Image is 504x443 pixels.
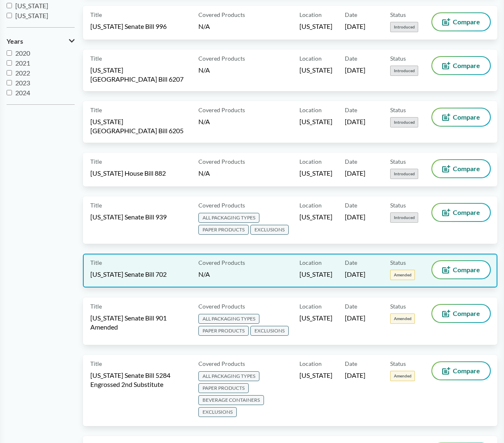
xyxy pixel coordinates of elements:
[90,359,102,368] span: Title
[390,258,406,267] span: Status
[345,22,365,31] span: [DATE]
[390,201,406,210] span: Status
[198,395,264,405] span: BEVERAGE CONTAINERS
[345,66,365,75] span: [DATE]
[390,371,415,381] span: Amended
[250,326,289,336] span: EXCLUSIONS
[345,302,357,311] span: Date
[432,57,490,74] button: Compare
[15,49,30,57] span: 2020
[299,10,322,19] span: Location
[390,54,406,63] span: Status
[390,117,418,127] span: Introduced
[390,10,406,19] span: Status
[345,10,357,19] span: Date
[90,157,102,166] span: Title
[90,371,188,389] span: [US_STATE] Senate Bill 5284 Engrossed 2nd Substitute
[198,213,259,223] span: ALL PACKAGING TYPES
[345,117,365,126] span: [DATE]
[90,22,167,31] span: [US_STATE] Senate Bill 996
[198,383,249,393] span: PAPER PRODUCTS
[7,50,12,56] input: 2020
[198,54,245,63] span: Covered Products
[453,310,480,317] span: Compare
[390,359,406,368] span: Status
[198,359,245,368] span: Covered Products
[390,302,406,311] span: Status
[453,165,480,172] span: Compare
[299,117,332,126] span: [US_STATE]
[345,106,357,114] span: Date
[250,225,289,235] span: EXCLUSIONS
[345,258,357,267] span: Date
[7,38,23,45] span: Years
[390,106,406,114] span: Status
[345,201,357,210] span: Date
[299,169,332,178] span: [US_STATE]
[390,66,418,76] span: Introduced
[7,90,12,95] input: 2024
[90,66,188,84] span: [US_STATE][GEOGRAPHIC_DATA] Bill 6207
[345,313,365,323] span: [DATE]
[198,371,259,381] span: ALL PACKAGING TYPES
[299,212,332,221] span: [US_STATE]
[299,371,332,380] span: [US_STATE]
[7,70,12,75] input: 2022
[90,212,167,221] span: [US_STATE] Senate Bill 939
[345,270,365,279] span: [DATE]
[90,169,166,178] span: [US_STATE] House Bill 882
[453,114,480,120] span: Compare
[15,2,48,9] span: [US_STATE]
[90,270,167,279] span: [US_STATE] Senate Bill 702
[198,407,237,417] span: EXCLUSIONS
[390,270,415,280] span: Amended
[90,258,102,267] span: Title
[345,212,365,221] span: [DATE]
[198,22,210,30] span: N/A
[198,302,245,311] span: Covered Products
[453,19,480,25] span: Compare
[345,54,357,63] span: Date
[299,54,322,63] span: Location
[15,69,30,77] span: 2022
[198,157,245,166] span: Covered Products
[299,359,322,368] span: Location
[198,326,249,336] span: PAPER PRODUCTS
[432,108,490,126] button: Compare
[432,305,490,322] button: Compare
[345,359,357,368] span: Date
[453,62,480,69] span: Compare
[299,258,322,267] span: Location
[198,314,259,324] span: ALL PACKAGING TYPES
[15,79,30,87] span: 2023
[299,201,322,210] span: Location
[198,66,210,74] span: N/A
[299,302,322,311] span: Location
[198,106,245,114] span: Covered Products
[198,201,245,210] span: Covered Products
[345,371,365,380] span: [DATE]
[198,258,245,267] span: Covered Products
[90,106,102,114] span: Title
[390,212,418,223] span: Introduced
[7,60,12,66] input: 2021
[299,66,332,75] span: [US_STATE]
[299,106,322,114] span: Location
[299,313,332,323] span: [US_STATE]
[15,59,30,67] span: 2021
[90,117,188,135] span: [US_STATE][GEOGRAPHIC_DATA] Bill 6205
[7,34,75,48] button: Years
[390,313,415,324] span: Amended
[390,157,406,166] span: Status
[15,89,30,97] span: 2024
[90,313,188,332] span: [US_STATE] Senate Bill 901 Amended
[432,13,490,31] button: Compare
[198,10,245,19] span: Covered Products
[432,160,490,177] button: Compare
[432,204,490,221] button: Compare
[90,201,102,210] span: Title
[453,368,480,374] span: Compare
[7,13,12,18] input: [US_STATE]
[390,169,418,179] span: Introduced
[299,22,332,31] span: [US_STATE]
